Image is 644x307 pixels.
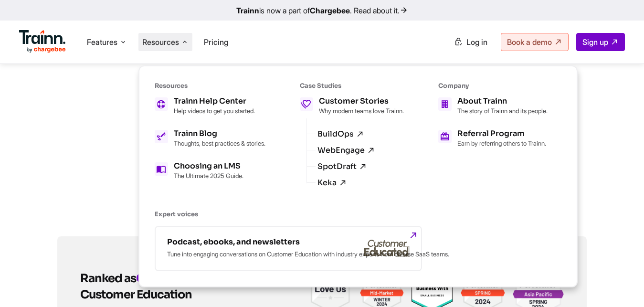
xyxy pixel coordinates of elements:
h5: Customer Stories [319,97,404,105]
a: Customer Stories Why modern teams love Trainn. [300,97,404,115]
a: WebEngage [317,146,375,155]
h5: Choosing an LMS [174,162,243,170]
span: Features [87,37,117,47]
a: Log in [448,33,493,51]
p: Tune into engaging conversations on Customer Education with industry experts from diverse SaaS te... [167,250,339,259]
a: Choosing an LMS The Ultimate 2025 Guide. [155,162,265,180]
p: Thoughts, best practices & stories. [174,139,265,147]
a: Trainn Blog Thoughts, best practices & stories. [155,130,265,147]
p: Earn by referring others to Trainn. [457,139,546,147]
p: The Ultimate 2025 Guide. [174,172,243,180]
a: Trainn Help Center Help videos to get you started. [155,97,265,115]
a: SpotDraft [317,162,367,171]
span: Resources [142,37,179,47]
a: BuildOps [317,130,364,138]
p: Why modern teams love Trainn. [319,107,404,115]
iframe: Chat Widget [596,261,644,307]
h5: About Trainn [457,97,548,105]
p: The story of Trainn and its people. [457,107,548,115]
p: Help videos to get you started. [174,107,255,115]
h5: Trainn Blog [174,130,265,138]
a: About Trainn The story of Trainn and its people. [438,97,548,115]
h5: Referral Program [457,130,546,138]
h6: Company [438,82,548,90]
h5: Podcast, ebooks, and newsletters [167,238,339,246]
a: G2's High Performing LMS [136,271,277,286]
span: Log in [466,37,487,47]
a: Referral Program Earn by referring others to Trainn. [438,130,548,147]
a: Pricing [204,37,228,47]
h5: Trainn Help Center [174,97,255,105]
h6: Resources [155,82,265,90]
span: Book a demo [507,37,552,47]
a: Book a demo [501,33,569,51]
a: Podcast, ebooks, and newsletters Tune into engaging conversations on Customer Education with indu... [155,226,422,271]
h6: Expert voices [155,210,548,218]
b: Trainn [236,6,259,15]
b: Chargebee [310,6,350,15]
img: customer-educated-gray.b42eccd.svg [364,240,410,257]
h6: Case Studies [300,82,404,90]
a: Sign up [576,33,625,51]
span: Sign up [582,37,608,47]
img: Trainn Logo [19,30,66,53]
h2: Ranked as for Customer Education [80,270,308,303]
a: Keka [317,179,347,187]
